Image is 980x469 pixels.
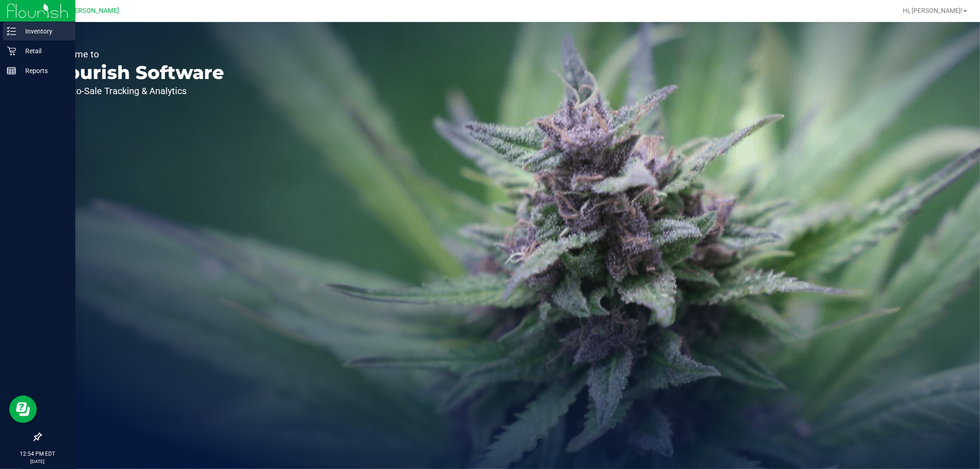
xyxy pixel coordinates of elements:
[16,45,71,57] p: Retail
[7,27,16,36] inline-svg: Inventory
[50,63,224,82] p: Flourish Software
[4,450,71,458] p: 12:54 PM EDT
[16,65,71,76] p: Reports
[9,396,37,423] iframe: Resource center
[50,50,224,59] p: Welcome to
[7,66,16,75] inline-svg: Reports
[68,7,119,15] span: [PERSON_NAME]
[903,7,963,14] span: Hi, [PERSON_NAME]!
[50,86,224,96] p: Seed-to-Sale Tracking & Analytics
[4,458,71,465] p: [DATE]
[7,46,16,56] inline-svg: Retail
[16,26,71,37] p: Inventory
